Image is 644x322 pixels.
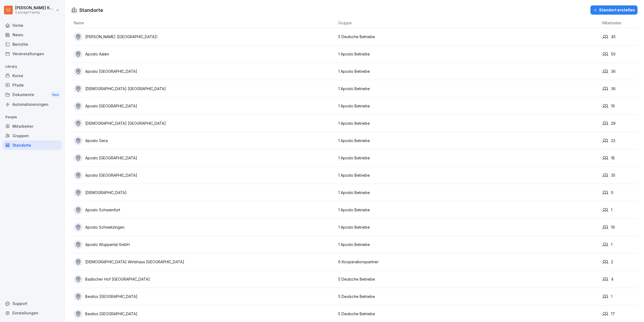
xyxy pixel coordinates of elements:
[71,18,336,28] th: Name
[602,294,638,300] div: 1
[74,292,336,301] a: Besitos [GEOGRAPHIC_DATA]
[74,119,336,128] a: [DEMOGRAPHIC_DATA] [GEOGRAPHIC_DATA]
[336,115,600,132] td: 1 Aposto Betriebe
[602,242,638,248] div: 1
[602,34,638,40] div: 45
[602,207,638,213] div: 1
[336,253,600,271] td: 6 Kooperationspartner
[590,5,638,15] button: Standort erstellen
[3,62,62,71] p: Library
[336,149,600,167] td: 1 Aposto Betriebe
[336,132,600,149] td: 1 Aposto Betriebe
[79,6,103,14] h1: Standorte
[15,6,55,10] p: [PERSON_NAME] Komarov
[74,310,336,318] a: Besitos [GEOGRAPHIC_DATA]
[602,224,638,230] div: 19
[602,172,638,178] div: 35
[336,184,600,201] td: 1 Aposto Betriebe
[74,206,336,214] a: Aposto Schweinfurt
[74,240,336,249] a: Aposto Wuppertal GmbH
[74,67,336,76] a: Aposto [GEOGRAPHIC_DATA]
[74,32,336,41] a: [PERSON_NAME] ([GEOGRAPHIC_DATA])
[602,51,638,57] div: 50
[602,190,638,196] div: 0
[336,18,600,28] th: Gruppe
[74,258,336,266] a: [DEMOGRAPHIC_DATA] Wirtshaus [GEOGRAPHIC_DATA]
[3,113,62,121] p: People
[336,219,600,236] td: 1 Aposto Betriebe
[336,201,600,219] td: 1 Aposto Betriebe
[3,90,62,100] div: Dokumente
[602,155,638,161] div: 18
[602,120,638,126] div: 29
[74,136,336,145] a: Aposto Gera
[74,50,336,58] a: Aposto Aalen
[3,49,62,58] a: Veranstaltungen
[336,97,600,115] td: 1 Aposto Betriebe
[51,92,60,98] div: New
[593,7,635,13] div: Standort erstellen
[336,63,600,80] td: 1 Aposto Betriebe
[3,100,62,109] a: Automatisierungen
[602,103,638,109] div: 19
[602,259,638,265] div: 2
[602,68,638,74] div: 36
[74,171,336,180] a: Aposto [GEOGRAPHIC_DATA]
[74,223,336,232] a: Aposto Schwetzingen
[15,11,55,14] p: Concept Family
[74,154,336,162] a: Aposto [GEOGRAPHIC_DATA]
[3,131,62,140] a: Gruppen
[74,102,336,110] a: Aposto [GEOGRAPHIC_DATA]
[336,28,600,45] td: 5 Deutsche Betriebe
[336,271,600,288] td: 5 Deutsche Betriebe
[602,311,638,317] div: 17
[3,21,62,30] a: Home
[602,86,638,92] div: 36
[600,18,638,28] th: Mitarbeiter
[336,236,600,253] td: 1 Aposto Betriebe
[3,71,62,80] a: Kurse
[602,276,638,282] div: 4
[336,80,600,97] td: 1 Aposto Betriebe
[74,275,336,284] a: Badischer Hof [GEOGRAPHIC_DATA]
[3,121,62,131] a: Mitarbeiter
[3,308,62,318] a: Einstellungen
[3,30,62,40] a: News
[336,288,600,305] td: 5 Deutsche Betriebe
[3,299,62,308] div: Support
[3,140,62,150] a: Standorte
[74,188,336,197] a: [DEMOGRAPHIC_DATA]
[74,84,336,93] a: [DEMOGRAPHIC_DATA] [GEOGRAPHIC_DATA]
[336,167,600,184] td: 1 Aposto Betriebe
[3,80,62,90] a: Pfade
[602,138,638,144] div: 23
[3,40,62,49] a: Berichte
